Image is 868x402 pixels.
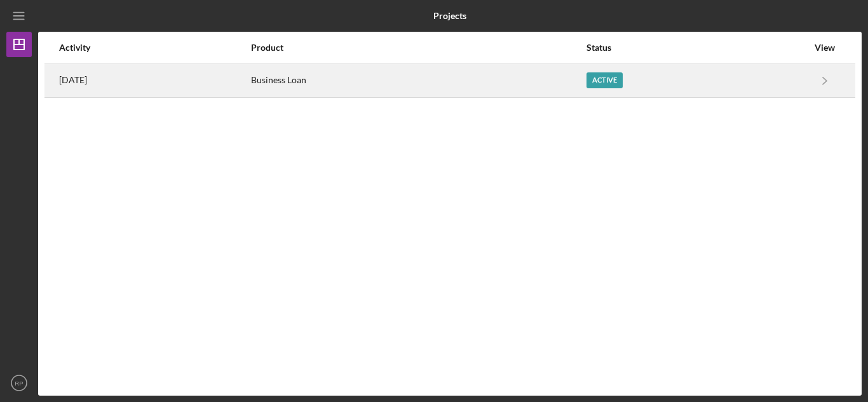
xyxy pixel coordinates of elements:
time: 2025-09-17 13:06 [59,75,87,85]
div: Activity [59,43,250,53]
b: Projects [433,11,466,21]
div: Active [587,72,623,88]
div: Product [251,43,585,53]
button: RP [6,370,32,396]
text: RP [15,380,23,387]
div: Status [587,43,808,53]
div: View [809,43,841,53]
div: Business Loan [251,65,585,97]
